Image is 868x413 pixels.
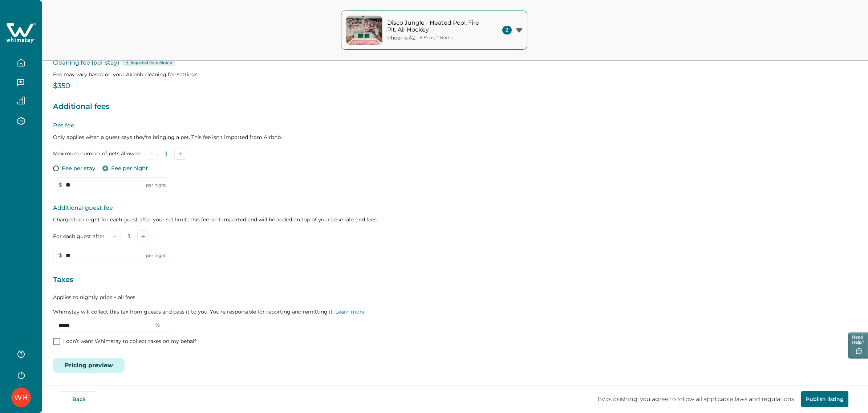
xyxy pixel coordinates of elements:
img: property-cover [346,16,382,45]
label: Maximum number of pets allowed: [53,150,142,158]
button: Subtract [109,230,121,242]
p: 1 [165,150,167,158]
button: Add [174,148,186,160]
button: Add [137,230,149,242]
p: 1 [128,233,130,240]
p: Fee per night [111,165,148,172]
button: property-coverDisco Jungle - Heated Pool, Fire Pit, Air HockeyPhoenix,AZ6 Beds, 2 Baths2 [341,11,527,50]
label: For each guest after [53,233,105,240]
p: By publishing, you agree to follow all applicable laws and regulations. [592,396,801,403]
button: Back [61,391,97,407]
p: $350 [53,82,857,90]
p: Phoenix , AZ [387,35,415,41]
span: 2 [502,26,512,34]
p: Disco Jungle - Heated Pool, Fire Pit, Air Hockey [387,19,485,33]
p: Additional guest fee [53,204,857,212]
p: Charged per night for each guest after your set limit. This fee isn't imported and will be added ... [53,216,857,223]
p: Cleaning fee (per stay) [53,58,857,67]
p: Imported from Airbnb [131,60,172,66]
p: Fee may vary based on your Airbnb cleaning fee settings [53,71,857,78]
p: Applies to nightly price + all fees. Whimstay will collect this tax from guests and pass it to yo... [53,294,857,315]
p: 6 Beds, 2 Baths [420,35,453,41]
button: Publish listing [801,391,848,407]
p: Additional fees [53,101,857,113]
p: Taxes [53,274,857,286]
p: I don’t want Whimstay to collect taxes on my behalf [63,338,196,345]
button: Subtract [146,148,158,160]
a: Learn more [335,308,365,315]
p: Only applies when a guest says they're bringing a pet. This fee isn't imported from Airbnb. [53,134,857,141]
p: Pet fee [53,121,857,130]
button: Pricing preview [53,358,125,373]
p: Fee per stay [62,165,95,172]
div: Whimstay Host [14,389,28,406]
